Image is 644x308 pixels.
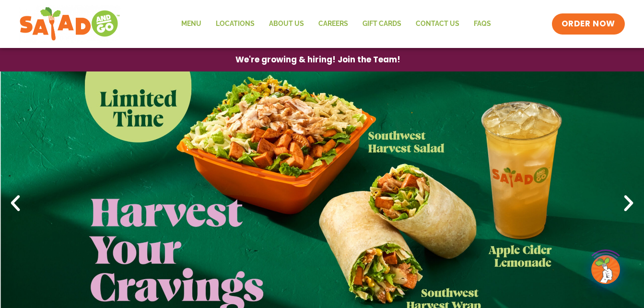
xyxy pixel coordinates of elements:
[355,13,409,35] a: GIFT CARDS
[19,5,120,43] img: new-SAG-logo-768×292
[235,56,400,64] span: We're growing & hiring! Join the Team!
[5,193,26,214] div: Previous slide
[618,193,639,214] div: Next slide
[467,13,498,35] a: FAQs
[209,13,262,35] a: Locations
[174,13,498,35] nav: Menu
[562,18,615,30] span: ORDER NOW
[311,13,355,35] a: Careers
[552,13,625,35] a: ORDER NOW
[221,48,415,71] a: We're growing & hiring! Join the Team!
[262,13,311,35] a: About Us
[409,13,467,35] a: Contact Us
[174,13,209,35] a: Menu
